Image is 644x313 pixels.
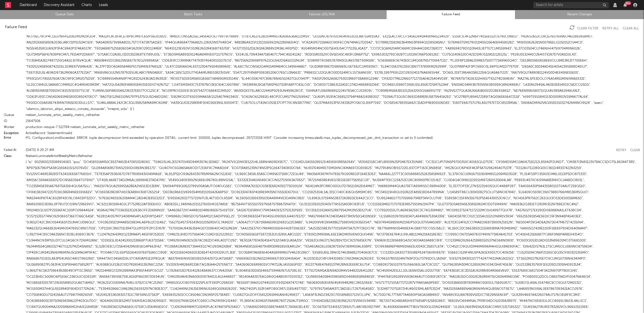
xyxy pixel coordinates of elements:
[389,12,512,18] a: Failure Feed
[26,147,612,153] div: [DATE] 9:29:27 AM
[616,149,626,152] button: Retry
[26,112,640,118] div: nielsen_luminate_artist_weekly_metric_refresher
[26,153,640,159] div: NielsenLuminateArtistWeeklyMetricRefresher
[630,149,640,152] button: Clear
[26,118,640,124] div: 21647506
[577,27,598,30] a: Clear Filter
[26,124,640,130] div: production-resque-7:512784:nielsen_luminate_artist_weekly_metric_refresher
[5,24,27,30] div: Failure Feed
[518,12,641,18] a: Recent Changes
[260,12,384,18] a: Failures (215,764)
[623,27,639,30] button: Clear All
[3,12,126,18] a: Queue Stats
[4,155,12,158] a: Class
[602,27,619,30] button: Retry All
[26,130,640,136] div: ActiveRecord::StatementInvalid
[26,136,434,140] button: PG::ConfigurationLimitExceeded: ERROR: tuple decompression limit exceeded by operation DETAIL: cu...
[533,2,609,8] input: Search for artists
[4,124,24,130] div: Worker
[623,3,627,7] button: 99+
[4,147,24,153] div: Failed At
[132,12,255,18] a: Batch Tasks
[4,136,11,140] button: Error
[4,112,24,118] div: Queue
[4,118,24,124] div: ID
[4,132,19,135] a: Exception
[625,1,631,5] div: 99 +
